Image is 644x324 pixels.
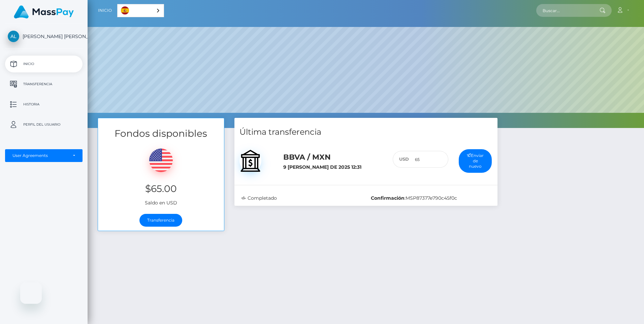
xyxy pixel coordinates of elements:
a: Inicio [5,56,83,72]
h4: Última transferencia [239,126,492,138]
h5: BBVA / MXN [283,152,383,163]
iframe: Botón para iniciar la ventana de mensajería [20,282,42,304]
p: Historia [8,99,80,109]
div: : [366,195,496,202]
h3: $65.00 [103,182,219,195]
h3: Fondos disponibles [98,127,224,140]
span: [PERSON_NAME] [PERSON_NAME] [5,33,83,39]
p: Inicio [8,59,80,69]
h6: 9 [PERSON_NAME] de 2025 12:31 [283,164,383,170]
img: bank.svg [239,150,261,172]
div: USD [393,151,409,168]
img: MassPay [14,5,74,19]
input: Buscar... [536,4,600,17]
a: Perfil del usuario [5,116,83,133]
a: Español [118,4,164,17]
aside: Language selected: Español [117,4,164,17]
a: Transferencia [5,76,83,93]
div: Saldo en USD [98,140,224,210]
img: USD.png [149,149,173,172]
span: MSP87377e790c45f0c [406,195,457,201]
p: Transferencia [8,79,80,89]
a: Historia [5,96,83,113]
b: Confirmación [371,195,405,201]
a: Transferencia [139,214,182,227]
div: Language [117,4,164,17]
button: Enviar de nuevo [459,149,492,173]
a: Inicio [98,3,112,18]
button: User Agreements [5,149,83,162]
div: User Agreements [12,153,68,158]
p: Perfil del usuario [8,120,80,130]
input: 65.00 [409,151,448,168]
div: Completado [236,195,366,202]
